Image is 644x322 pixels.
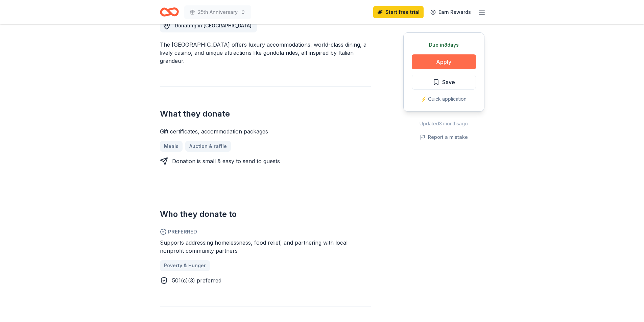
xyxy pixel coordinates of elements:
a: Start free trial [373,6,424,18]
button: Apply [412,54,476,69]
span: Supports addressing homelessness, food relief, and partnering with local nonprofit community part... [160,239,348,254]
div: Updated 3 months ago [403,120,484,128]
button: Report a mistake [420,133,468,141]
button: Save [412,75,476,90]
a: Earn Rewards [426,6,475,18]
span: 25th Anniversary [198,8,238,16]
a: Auction & raffle [185,141,231,152]
h2: What they donate [160,108,371,119]
a: Home [160,4,179,20]
h2: Who they donate to [160,209,371,220]
span: Donating in [GEOGRAPHIC_DATA] [175,23,252,28]
button: 25th Anniversary [184,5,251,19]
span: 501(c)(3) preferred [172,277,221,284]
span: Save [442,78,455,86]
span: Poverty & Hunger [164,262,206,270]
a: Poverty & Hunger [160,260,210,271]
div: ⚡️ Quick application [412,95,476,103]
div: Donation is small & easy to send to guests [172,157,280,165]
div: The [GEOGRAPHIC_DATA] offers luxury accommodations, world-class dining, a lively casino, and uniq... [160,41,371,65]
div: Gift certificates, accommodation packages [160,127,371,135]
div: Due in 8 days [412,41,476,49]
a: Meals [160,141,183,152]
span: Preferred [160,228,371,236]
